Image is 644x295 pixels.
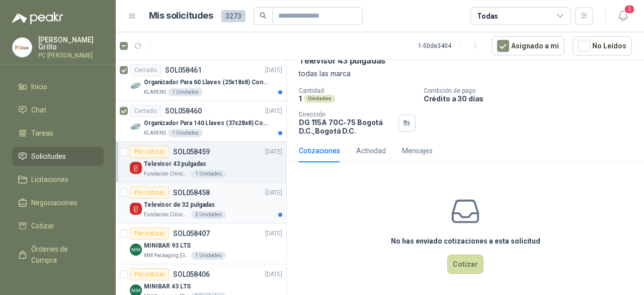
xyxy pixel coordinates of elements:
div: Todas [477,11,498,22]
h3: No has enviado cotizaciones a esta solicitud [391,235,540,247]
p: Crédito a 30 días [424,94,640,103]
p: [DATE] [265,270,282,279]
a: CerradoSOL058460[DATE] Company LogoOrganizador Para 140 Llaves (37x28x8) Con CerraduraKLARENS1 Un... [116,101,286,142]
button: 3 [614,7,632,25]
p: Organizador Para 60 Llaves (25x18x8) Con Cerradura [144,78,269,87]
p: 1 [299,94,302,103]
div: Cerrado [130,64,161,76]
span: Licitaciones [31,174,68,185]
span: 3 [624,5,635,14]
a: Negociaciones [12,193,104,212]
div: Por cotizar [130,268,169,280]
div: Cotizaciones [299,145,340,156]
a: Por cotizarSOL058407[DATE] Company LogoMINIBAR 93 LTSMM Packaging [GEOGRAPHIC_DATA]1 Unidades [116,223,286,264]
p: [PERSON_NAME] Grillo [38,36,104,50]
p: [DATE] [265,66,282,75]
a: Inicio [12,77,104,96]
img: Company Logo [130,203,142,215]
div: 1 Unidades [168,88,203,96]
p: MINIBAR 43 LTS [144,282,191,291]
p: todas las marca [299,68,632,79]
a: Por cotizarSOL058458[DATE] Company LogoTelevisor de 32 pulgadasFundación Clínica Shaio2 Unidades [116,183,286,223]
p: [DATE] [265,188,282,198]
img: Company Logo [130,244,142,256]
img: Company Logo [130,162,142,174]
button: Asignado a mi [492,36,565,55]
p: SOL058461 [165,67,202,74]
p: DG 115A 70C-75 Bogotá D.C. , Bogotá D.C. [299,118,394,135]
img: Company Logo [130,80,142,92]
p: Condición de pago [424,87,640,94]
a: CerradoSOL058461[DATE] Company LogoOrganizador Para 60 Llaves (25x18x8) Con CerraduraKLARENS1 Uni... [116,60,286,101]
span: Chat [31,104,46,115]
p: Organizador Para 140 Llaves (37x28x8) Con Cerradura [144,119,269,128]
div: Cerrado [130,105,161,117]
span: Inicio [31,81,47,92]
p: SOL058406 [173,271,210,278]
button: No Leídos [573,36,632,55]
p: SOL058407 [173,230,210,237]
p: PC [PERSON_NAME] [38,52,104,58]
span: 3273 [221,10,246,22]
div: 1 Unidades [168,129,203,137]
p: [DATE] [265,229,282,239]
p: Televisor 43 pulgadas [144,159,206,169]
img: Logo peakr [12,12,63,24]
span: Negociaciones [31,197,77,208]
p: SOL058458 [173,189,210,196]
p: Fundación Clínica Shaio [144,211,189,219]
p: Dirección [299,111,394,118]
p: SOL058460 [165,107,202,114]
div: Actividad [356,145,386,156]
h1: Mis solicitudes [149,9,213,23]
div: Por cotizar [130,227,169,240]
div: 1 - 50 de 3404 [418,38,484,54]
span: Cotizar [31,220,54,231]
span: Órdenes de Compra [31,244,94,266]
a: Tareas [12,124,104,143]
img: Company Logo [13,38,32,57]
div: 1 Unidades [191,170,226,178]
div: 2 Unidades [191,211,226,219]
p: Televisor de 32 pulgadas [144,200,215,210]
p: [DATE] [265,147,282,157]
a: Órdenes de Compra [12,240,104,270]
p: MINIBAR 93 LTS [144,241,191,251]
a: Licitaciones [12,170,104,189]
span: search [260,12,267,19]
button: Cotizar [447,255,484,274]
p: Fundación Clínica Shaio [144,170,189,178]
img: Company Logo [130,121,142,133]
a: Solicitudes [12,147,104,166]
a: Por cotizarSOL058459[DATE] Company LogoTelevisor 43 pulgadasFundación Clínica Shaio1 Unidades [116,142,286,183]
a: Cotizar [12,216,104,235]
div: Mensajes [402,145,433,156]
p: Televisor 43 pulgadas [299,55,385,66]
div: Unidades [304,95,335,103]
p: [DATE] [265,106,282,116]
p: Cantidad [299,87,416,94]
a: Chat [12,100,104,120]
p: SOL058459 [173,148,210,155]
span: Solicitudes [31,151,66,162]
div: Por cotizar [130,187,169,199]
p: KLARENS [144,88,166,96]
p: KLARENS [144,129,166,137]
p: MM Packaging [GEOGRAPHIC_DATA] [144,252,189,260]
div: Por cotizar [130,146,169,158]
div: 1 Unidades [191,252,226,260]
span: Tareas [31,128,53,139]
